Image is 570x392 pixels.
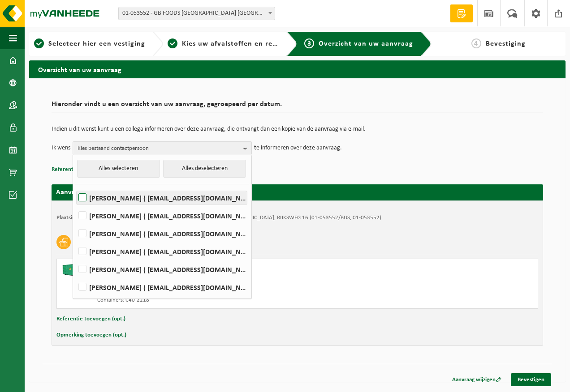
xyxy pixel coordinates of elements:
[52,141,70,155] p: Ik wens
[163,160,246,178] button: Alles deselecteren
[73,141,252,155] button: Kies bestaand contactpersoon
[52,126,543,132] p: Indien u dit wenst kunt u een collega informeren over deze aanvraag, die ontvangt dan een kopie v...
[61,264,88,277] img: HK-XC-40-GN-00.png
[56,189,123,196] strong: Aanvraag voor [DATE]
[77,160,160,178] button: Alles selecteren
[182,40,305,47] span: Kies uw afvalstoffen en recipiënten
[471,38,481,48] span: 4
[56,313,125,325] button: Referentie toevoegen (opt.)
[77,263,247,276] label: [PERSON_NAME] ( [EMAIL_ADDRESS][DOMAIN_NAME] )
[119,7,275,20] span: 01-053552 - GB FOODS BELGIUM NV - PUURS-SINT-AMANDS
[304,38,314,48] span: 3
[34,38,145,49] a: 1Selecteer hier een vestiging
[445,373,508,386] a: Aanvraag wijzigen
[168,38,279,49] a: 2Kies uw afvalstoffen en recipiënten
[254,141,342,155] p: te informeren over deze aanvraag.
[168,38,177,48] span: 2
[77,191,247,205] label: [PERSON_NAME] ( [EMAIL_ADDRESS][DOMAIN_NAME] )
[511,373,551,386] a: Bevestigen
[77,245,247,258] label: [PERSON_NAME] ( [EMAIL_ADDRESS][DOMAIN_NAME] )
[97,297,333,304] div: Containers: C40-2218
[319,40,413,47] span: Overzicht van uw aanvraag
[52,101,543,113] h2: Hieronder vindt u een overzicht van uw aanvraag, gegroepeerd per datum.
[77,227,247,240] label: [PERSON_NAME] ( [EMAIL_ADDRESS][DOMAIN_NAME] )
[52,164,121,175] button: Referentie toevoegen (opt.)
[34,38,44,48] span: 1
[77,281,247,294] label: [PERSON_NAME] ( [EMAIL_ADDRESS][DOMAIN_NAME] )
[48,40,145,47] span: Selecteer hier een vestiging
[29,60,566,78] h2: Overzicht van uw aanvraag
[118,7,275,20] span: 01-053552 - GB FOODS BELGIUM NV - PUURS-SINT-AMANDS
[78,142,240,155] span: Kies bestaand contactpersoon
[486,40,526,47] span: Bevestiging
[56,329,126,341] button: Opmerking toevoegen (opt.)
[77,209,247,222] label: [PERSON_NAME] ( [EMAIL_ADDRESS][DOMAIN_NAME] )
[56,215,95,221] strong: Plaatsingsadres:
